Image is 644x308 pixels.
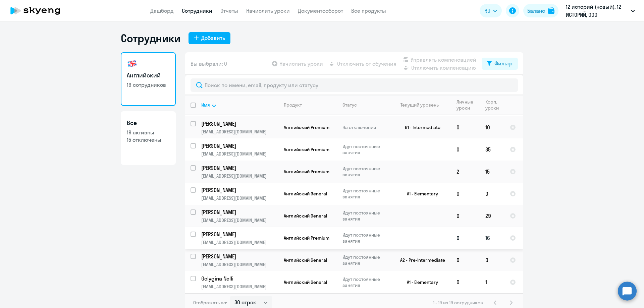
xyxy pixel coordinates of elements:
[193,300,227,306] span: Отображать по:
[389,116,451,138] td: B1 - Intermediate
[451,116,480,138] td: 0
[201,275,278,282] a: Golygina Nelli
[485,99,500,111] div: Корп. уроки
[457,99,480,111] div: Личные уроки
[480,116,504,138] td: 10
[342,143,388,156] p: Идут постоянные занятия
[127,136,170,143] p: 15 отключены
[284,169,329,175] span: Английский Premium
[394,102,451,108] div: Текущий уровень
[480,183,504,205] td: 0
[201,173,278,179] p: [EMAIL_ADDRESS][DOMAIN_NAME]
[433,300,483,306] span: 1 - 19 из 19 сотрудников
[548,7,554,14] img: balance
[201,164,277,172] p: [PERSON_NAME]
[201,151,278,157] p: [EMAIL_ADDRESS][DOMAIN_NAME]
[480,249,504,271] td: 0
[284,279,327,285] span: Английский General
[485,99,504,111] div: Корп. уроки
[351,7,386,14] a: Все продукты
[201,208,277,216] p: [PERSON_NAME]
[389,249,451,271] td: A2 - Pre-Intermediate
[121,52,176,106] a: Английский19 сотрудников
[127,81,170,88] p: 19 сотрудников
[457,99,475,111] div: Личные уроки
[342,210,388,222] p: Идут постоянные занятия
[284,213,327,219] span: Английский General
[284,146,329,152] span: Английский Premium
[189,32,230,44] button: Добавить
[284,235,329,241] span: Английский Premium
[127,58,138,69] img: english
[201,186,278,194] a: [PERSON_NAME]
[284,102,337,108] div: Продукт
[182,7,212,14] a: Сотрудники
[284,191,327,197] span: Английский General
[201,195,278,201] p: [EMAIL_ADDRESS][DOMAIN_NAME]
[298,7,343,14] a: Документооборот
[201,208,278,216] a: [PERSON_NAME]
[480,205,504,227] td: 29
[201,284,278,290] p: [EMAIL_ADDRESS][DOMAIN_NAME]
[451,271,480,293] td: 0
[201,102,278,108] div: Имя
[566,3,628,19] p: 12 историй (новый), 12 ИСТОРИЙ, ООО
[527,7,545,15] div: Баланс
[342,102,357,108] div: Статус
[284,257,327,263] span: Английский General
[201,120,278,127] a: [PERSON_NAME]
[127,129,170,136] p: 19 активны
[150,7,174,14] a: Дашборд
[523,4,558,17] button: Балансbalance
[480,138,504,161] td: 35
[342,188,388,200] p: Идут постоянные занятия
[284,102,302,108] div: Продукт
[389,183,451,205] td: A1 - Elementary
[284,124,329,130] span: Английский Premium
[451,227,480,249] td: 0
[562,3,638,19] button: 12 историй (новый), 12 ИСТОРИЙ, ООО
[121,32,180,45] h1: Сотрудники
[451,183,480,205] td: 0
[451,138,480,161] td: 0
[201,142,278,149] a: [PERSON_NAME]
[494,59,513,67] div: Фильтр
[201,34,225,42] div: Добавить
[342,124,388,130] p: На отключении
[342,232,388,244] p: Идут постоянные занятия
[482,58,518,70] button: Фильтр
[201,217,278,223] p: [EMAIL_ADDRESS][DOMAIN_NAME]
[201,231,277,238] p: [PERSON_NAME]
[201,102,210,108] div: Имя
[342,102,388,108] div: Статус
[451,161,480,183] td: 2
[201,253,277,260] p: [PERSON_NAME]
[121,111,176,165] a: Все19 активны15 отключены
[451,249,480,271] td: 0
[201,120,277,127] p: [PERSON_NAME]
[246,7,290,14] a: Начислить уроки
[191,60,227,68] span: Вы выбрали: 0
[400,102,439,108] div: Текущий уровень
[342,276,388,288] p: Идут постоянные занятия
[201,129,278,135] p: [EMAIL_ADDRESS][DOMAIN_NAME]
[484,7,490,15] span: RU
[480,227,504,249] td: 16
[480,4,502,17] button: RU
[201,186,277,194] p: [PERSON_NAME]
[201,231,278,238] a: [PERSON_NAME]
[220,7,238,14] a: Отчеты
[127,119,170,127] h3: Все
[191,78,518,92] input: Поиск по имени, email, продукту или статусу
[201,142,277,149] p: [PERSON_NAME]
[201,253,278,260] a: [PERSON_NAME]
[342,166,388,178] p: Идут постоянные занятия
[201,275,277,282] p: Golygina Nelli
[127,71,170,80] h3: Английский
[451,205,480,227] td: 0
[480,161,504,183] td: 15
[480,271,504,293] td: 1
[201,239,278,245] p: [EMAIL_ADDRESS][DOMAIN_NAME]
[389,271,451,293] td: A1 - Elementary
